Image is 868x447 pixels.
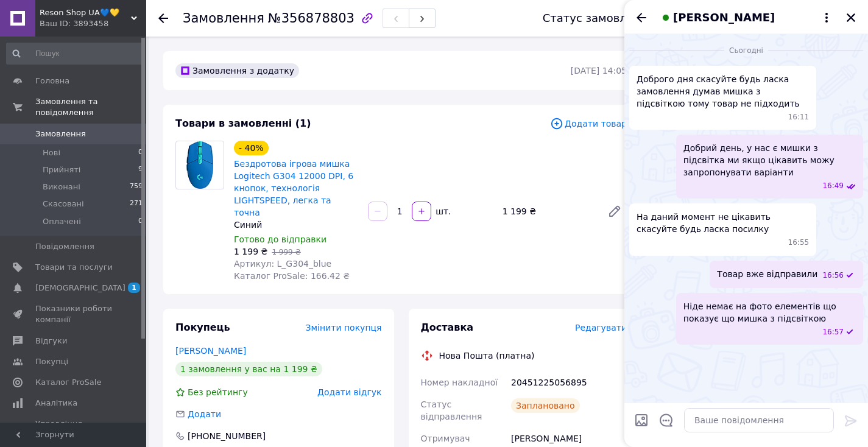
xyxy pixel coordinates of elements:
span: Повідомлення [35,241,94,252]
span: Артикул: L_G304_blue [234,259,331,269]
span: 16:57 12.08.2025 [822,327,844,337]
span: Головна [35,76,69,86]
span: На даний момент не цікавить скасуйте будь ласка посилку [637,211,809,235]
button: Відкрити шаблони відповідей [658,412,674,428]
span: Товари в замовленні (1) [175,118,311,129]
div: Повернутися назад [158,12,168,24]
span: Редагувати [575,323,627,333]
span: 1 199 ₴ [234,247,267,256]
div: Нова Пошта (платна) [436,350,538,362]
div: [PHONE_NUMBER] [186,430,267,442]
span: Виконані [43,181,80,192]
span: Готово до відправки [234,234,326,244]
a: Редагувати [602,199,627,224]
span: Додати відгук [317,387,381,397]
span: Управління сайтом [35,418,113,440]
span: Змінити покупця [306,323,382,333]
span: Прийняті [43,164,80,175]
span: 9 [138,164,143,175]
div: 12.08.2025 [629,44,863,56]
span: №356878803 [268,11,355,26]
span: Товар вже відправили [717,268,817,281]
span: Без рейтингу [188,387,248,397]
div: Замовлення з додатку [175,63,299,78]
span: Номер накладної [421,378,498,387]
span: 16:55 12.08.2025 [788,238,810,248]
span: Замовлення [35,128,86,139]
span: Додати товар [550,117,627,130]
div: 20451225056895 [509,371,629,393]
span: Відгуки [35,336,67,347]
span: Статус відправлення [421,399,482,421]
span: [DEMOGRAPHIC_DATA] [35,283,125,294]
span: Аналітика [35,398,77,409]
span: Покупці [35,356,68,367]
span: Замовлення [183,11,264,26]
span: 1 999 ₴ [272,248,300,256]
span: Оплачені [43,216,81,227]
div: Заплановано [511,398,580,413]
span: Скасовані [43,199,84,209]
span: Додати [188,409,221,419]
span: Reson Shop UA💙💛 [40,7,131,18]
span: [PERSON_NAME] [673,10,775,26]
button: Назад [634,10,649,25]
div: - 40% [234,141,269,155]
span: Замовлення та повідомлення [35,96,146,118]
div: Синий [234,219,358,231]
span: Каталог ProSale [35,377,101,388]
span: 16:56 12.08.2025 [822,270,844,281]
time: [DATE] 14:05 [571,66,627,76]
span: 16:11 12.08.2025 [788,112,810,122]
span: Ніде немає на фото елементів що показує що мишка з підсвіткою [683,300,856,325]
span: 759 [130,181,143,192]
a: [PERSON_NAME] [175,346,246,356]
div: Ваш ID: 3893458 [40,18,146,29]
span: Покупець [175,322,230,333]
div: 1 замовлення у вас на 1 199 ₴ [175,362,322,376]
span: Показники роботи компанії [35,303,113,325]
span: Доброго дня скасуйте будь ласка замовлення думав мишка з підсвіткою тому товар не підходить [637,73,809,110]
input: Пошук [6,43,144,65]
span: Добрий день, у нас є мишки з підсвітка ми якщо цікавить можу запропонувати варіанти [683,142,856,178]
span: Отримувач [421,434,470,443]
button: [PERSON_NAME] [658,10,834,26]
span: 271 [130,199,143,209]
span: Нові [43,147,60,158]
span: 0 [138,216,143,227]
span: 0 [138,147,143,158]
div: Статус замовлення [543,12,655,24]
span: Товари та послуги [35,262,113,273]
button: Закрити [844,10,858,25]
span: 1 [128,283,140,293]
span: 16:49 12.08.2025 [822,181,844,191]
a: Бездротова ігрова мишка Logitech G304 12000 DPI, 6 кнопок, технологія LIGHTSPEED, легка та точна [234,159,353,217]
div: 1 199 ₴ [498,203,598,220]
span: Каталог ProSale: 166.42 ₴ [234,271,350,281]
img: Бездротова ігрова мишка Logitech G304 12000 DPI, 6 кнопок, технологія LIGHTSPEED, легка та точна [186,141,213,189]
div: шт. [432,205,452,217]
span: Доставка [421,322,474,333]
span: Сьогодні [724,46,768,56]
